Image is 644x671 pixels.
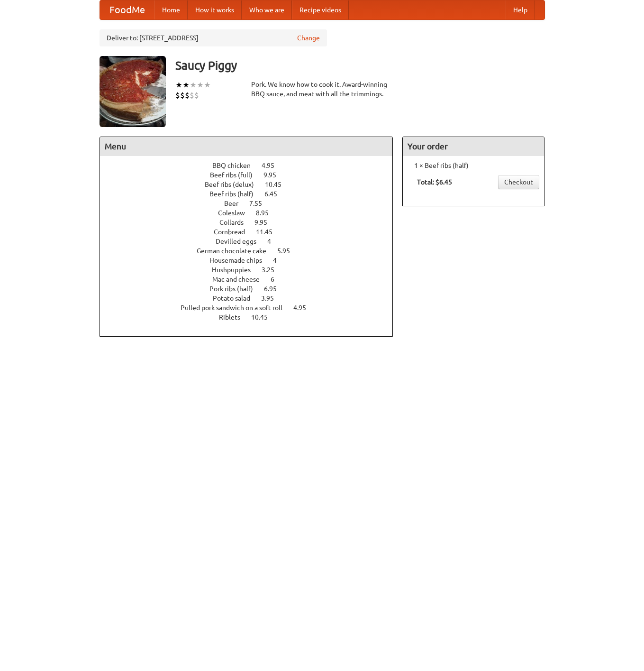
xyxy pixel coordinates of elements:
[204,80,211,90] li: ★
[180,90,185,101] li: $
[210,171,262,179] span: Beef ribs (full)
[219,219,285,226] a: Collards 9.95
[264,190,287,198] span: 6.45
[213,294,260,302] span: Potato salad
[242,0,292,19] a: Who we are
[190,90,194,101] li: $
[265,181,291,188] span: 10.45
[498,175,539,189] a: Checkout
[214,228,290,236] a: Cornbread 11.45
[293,304,316,312] span: 4.95
[175,56,545,75] h3: Saucy Piggy
[188,0,242,19] a: How it works
[262,266,284,274] span: 3.25
[297,33,320,43] a: Change
[219,219,253,226] span: Collards
[256,228,282,236] span: 11.45
[100,0,154,19] a: FoodMe
[209,285,294,293] a: Pork ribs (half) 6.95
[249,200,272,207] span: 7.55
[154,0,188,19] a: Home
[197,247,308,255] a: German chocolate cake 5.95
[292,0,349,19] a: Recipe videos
[213,294,291,302] a: Potato salad 3.95
[100,56,166,127] img: angular.jpg
[205,181,263,188] span: Beef ribs (delux)
[251,313,277,321] span: 10.45
[194,90,199,101] li: $
[224,200,248,207] span: Beer
[251,80,393,99] div: Pork. We know how to cook it. Award-winning BBQ sauce, and meat with all the trimmings.
[175,90,180,101] li: $
[197,247,276,255] span: German chocolate cake
[212,162,292,169] a: BBQ chicken 4.95
[100,29,327,46] div: Deliver to: [STREET_ADDRESS]
[210,171,294,179] a: Beef ribs (full) 9.95
[216,238,266,245] span: Devilled eggs
[181,304,324,312] a: Pulled pork sandwich on a soft roll 4.95
[218,209,254,217] span: Coleslaw
[212,162,260,169] span: BBQ chicken
[408,161,539,170] li: 1 × Beef ribs (half)
[209,257,272,264] span: Housemade chips
[212,266,292,274] a: Hushpuppies 3.25
[256,209,278,217] span: 8.95
[182,80,190,90] li: ★
[417,178,452,186] b: Total: $6.45
[224,200,280,207] a: Beer 7.55
[262,162,284,169] span: 4.95
[403,137,544,156] h4: Your order
[185,90,190,101] li: $
[267,238,281,245] span: 4
[214,228,254,236] span: Cornbread
[209,285,263,293] span: Pork ribs (half)
[506,0,535,19] a: Help
[100,137,393,156] h4: Menu
[212,266,260,274] span: Hushpuppies
[197,80,204,90] li: ★
[219,313,250,321] span: Riblets
[218,209,286,217] a: Coleslaw 8.95
[205,181,299,188] a: Beef ribs (delux) 10.45
[209,257,294,264] a: Housemade chips 4
[271,276,284,283] span: 6
[277,247,299,255] span: 5.95
[209,190,295,198] a: Beef ribs (half) 6.45
[212,276,292,283] a: Mac and cheese 6
[261,294,283,302] span: 3.95
[216,238,289,245] a: Devilled eggs 4
[273,257,286,264] span: 4
[181,304,292,312] span: Pulled pork sandwich on a soft roll
[190,80,197,90] li: ★
[175,80,182,90] li: ★
[212,276,269,283] span: Mac and cheese
[263,171,286,179] span: 9.95
[209,190,263,198] span: Beef ribs (half)
[219,313,285,321] a: Riblets 10.45
[254,219,277,226] span: 9.95
[264,285,286,293] span: 6.95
